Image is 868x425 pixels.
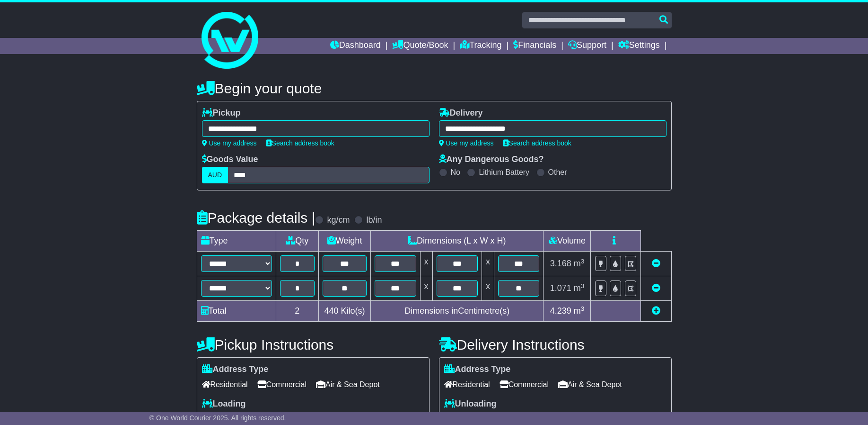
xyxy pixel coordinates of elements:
[652,283,660,293] a: Remove this item
[652,306,660,316] a: Add new item
[330,38,381,54] a: Dashboard
[202,364,269,375] label: Address Type
[366,215,382,226] label: lb/in
[652,259,660,268] a: Remove this item
[371,231,544,252] td: Dimensions (L x W x H)
[503,139,571,147] a: Search address book
[319,301,371,322] td: Kilo(s)
[550,283,571,293] span: 1.071
[149,414,286,422] span: © One World Courier 2025. All rights reserved.
[568,38,606,54] a: Support
[202,399,246,409] label: Loading
[197,210,316,226] h4: Package details |
[371,301,544,322] td: Dimensions in Centimetre(s)
[439,337,672,353] h4: Delivery Instructions
[197,301,276,322] td: Total
[202,108,241,118] label: Pickup
[581,258,585,265] sup: 3
[197,231,276,252] td: Type
[574,283,585,293] span: m
[266,139,334,147] a: Search address book
[439,108,483,118] label: Delivery
[574,306,585,316] span: m
[550,259,571,268] span: 3.168
[276,231,319,252] td: Qty
[420,252,432,276] td: x
[479,168,529,177] label: Lithium Battery
[420,276,432,301] td: x
[574,259,585,268] span: m
[444,364,511,375] label: Address Type
[316,377,380,392] span: Air & Sea Depot
[500,377,549,392] span: Commercial
[202,377,248,392] span: Residential
[618,38,660,54] a: Settings
[319,231,371,252] td: Weight
[439,154,544,165] label: Any Dangerous Goods?
[550,306,571,316] span: 4.239
[202,154,258,165] label: Goods Value
[451,168,460,177] label: No
[581,305,585,312] sup: 3
[327,215,350,226] label: kg/cm
[439,139,494,147] a: Use my address
[460,38,501,54] a: Tracking
[257,377,307,392] span: Commercial
[482,252,494,276] td: x
[558,377,622,392] span: Air & Sea Depot
[197,81,672,96] h4: Begin your quote
[548,168,567,177] label: Other
[581,282,585,289] sup: 3
[202,167,228,183] label: AUD
[392,38,448,54] a: Quote/Book
[202,139,257,147] a: Use my address
[513,38,556,54] a: Financials
[197,337,430,353] h4: Pickup Instructions
[444,377,490,392] span: Residential
[444,399,497,409] label: Unloading
[482,276,494,301] td: x
[324,306,339,316] span: 440
[544,231,591,252] td: Volume
[276,301,319,322] td: 2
